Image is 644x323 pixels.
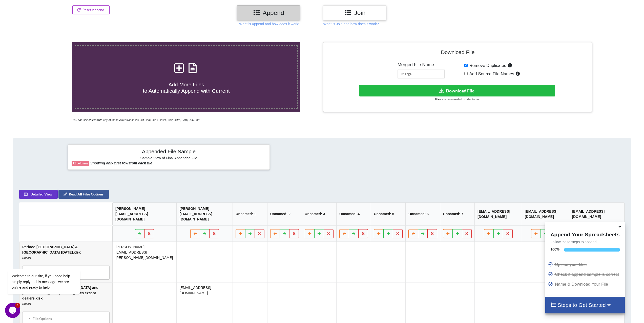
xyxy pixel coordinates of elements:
b: 100 % [550,247,559,251]
th: Unnamed: 3 [302,203,337,226]
h4: Steps to Get Started [550,302,619,308]
p: Follow these steps to append [545,239,625,244]
h4: Download File [327,46,588,60]
span: Add More Files to Automatically Append with Current [143,82,230,94]
p: What is Join and how does it work? [323,21,379,27]
th: Unnamed: 1 [233,203,267,226]
p: Name & Download Your File [548,281,623,287]
th: Unnamed: 4 [336,203,371,226]
th: [PERSON_NAME][EMAIL_ADDRESS][DOMAIN_NAME] [177,203,233,226]
i: Sheet1 [22,302,31,305]
h4: Appended File Sample [72,148,266,155]
th: [EMAIL_ADDRESS][DOMAIN_NAME] [474,203,522,226]
span: Add Source File Names [468,71,514,76]
h6: Sample View of Final Appended File [72,156,266,161]
input: Enter File Name [398,69,445,79]
h3: Join [327,9,383,16]
p: Upload your files [548,261,623,268]
th: Unnamed: 6 [405,203,440,226]
span: Remove Duplicates [468,63,506,68]
h5: Merged File Name [398,62,445,67]
th: [PERSON_NAME][EMAIL_ADDRESS][DOMAIN_NAME] [112,203,177,226]
iframe: chat widget [5,303,21,318]
td: [PERSON_NAME][EMAIL_ADDRESS][PERSON_NAME][DOMAIN_NAME] [112,242,177,282]
h3: Append [241,9,296,16]
p: What is Append and how does it work? [239,21,300,27]
button: Download File [359,85,555,96]
th: [EMAIL_ADDRESS][DOMAIN_NAME] [522,203,569,226]
i: You can select files with any of these extensions: .xls, .xlt, .xlm, .xlsx, .xlsm, .xltx, .xltm, ... [72,118,199,121]
th: [EMAIL_ADDRESS][DOMAIN_NAME] [569,203,625,226]
h4: Append Your Spreadsheets [545,230,625,238]
b: Showing only first row from each file [90,161,152,165]
small: Files are downloaded in .xlsx format [435,98,480,101]
p: Check if append sample is correct [548,271,623,278]
button: Read All Files Options [58,190,109,199]
th: Unnamed: 2 [267,203,302,226]
th: Unnamed: 5 [371,203,406,226]
b: 12 columns [73,162,88,165]
button: Reset Append [72,5,110,14]
button: Detailed View [19,190,58,199]
iframe: chat widget [5,223,96,300]
th: Unnamed: 7 [440,203,475,226]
